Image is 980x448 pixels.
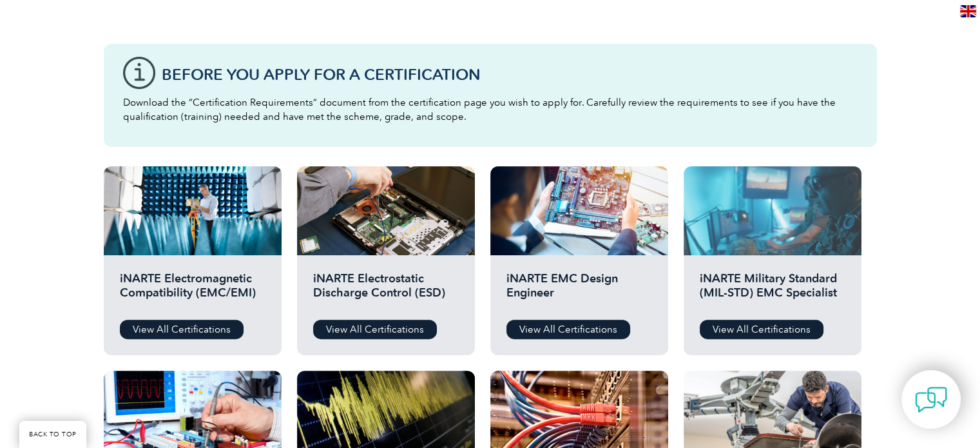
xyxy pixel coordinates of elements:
[506,271,652,310] h2: iNARTE EMC Design Engineer
[506,320,630,339] a: View All Certifications
[313,271,459,310] h2: iNARTE Electrostatic Discharge Control (ESD)
[123,95,858,124] p: Download the “Certification Requirements” document from the certification page you wish to apply ...
[120,271,265,310] h2: iNARTE Electromagnetic Compatibility (EMC/EMI)
[700,320,823,339] a: View All Certifications
[700,271,845,310] h2: iNARTE Military Standard (MIL-STD) EMC Specialist
[19,421,86,448] a: BACK TO TOP
[162,66,858,83] h3: Before You Apply For a Certification
[915,384,947,416] img: contact-chat.png
[960,5,976,17] img: en
[120,320,244,339] a: View All Certifications
[313,320,437,339] a: View All Certifications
